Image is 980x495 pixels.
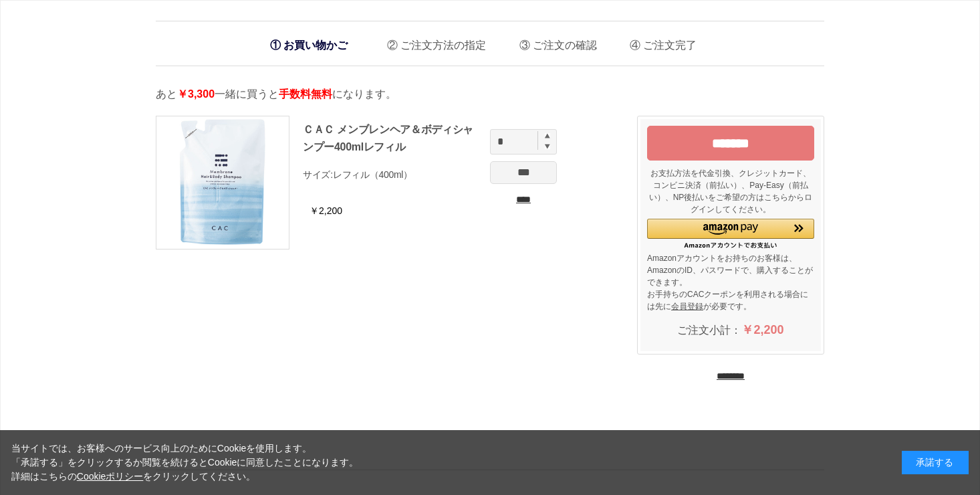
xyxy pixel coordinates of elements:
li: ご注文完了 [620,28,697,56]
span: ￥3,300 [177,88,215,100]
img: ＣＡＣ メンブレンヘア＆ボディシャンプー400mlレフィル [156,116,289,249]
div: Amazon Pay - Amazonアカウントをお使いください [647,219,814,249]
img: spinplus.gif [545,133,550,138]
div: ご注文小計： [647,316,814,344]
div: 承諾する [902,451,969,474]
p: お支払方法を代金引換、クレジットカード、コンビニ決済（前払い）、Pay-Easy（前払い）、NP後払いをご希望の方はこちらからログインしてください。 [647,167,814,215]
a: ＣＡＣ メンブレンヘア＆ボディシャンプー400mlレフィル [303,124,473,153]
span: 手数料無料 [279,88,332,100]
p: あと 一緒に買うと になります。 [156,86,824,102]
a: Cookieポリシー [77,471,144,482]
p: サイズ: [303,169,483,181]
li: ご注文方法の指定 [377,28,486,56]
span: レフィル（400ml） [333,169,412,180]
p: Amazonアカウントをお持ちのお客様は、AmazonのID、パスワードで、購入することができます。 お手持ちのCACクーポンを利用される場合には先に が必要です。 [647,252,814,312]
li: ご注文の確認 [509,28,597,56]
a: 会員登録 [671,302,703,311]
div: 当サイトでは、お客様へのサービス向上のためにCookieを使用します。 「承諾する」をクリックするか閲覧を続けるとCookieに同意したことになります。 詳細はこちらの をクリックしてください。 [11,441,359,484]
img: spinminus.gif [545,143,550,149]
span: ￥2,200 [741,323,783,336]
li: お買い物かご [263,31,354,59]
